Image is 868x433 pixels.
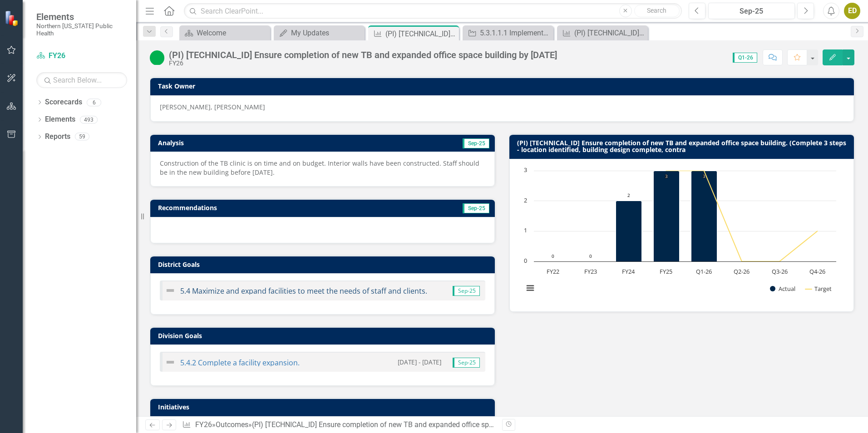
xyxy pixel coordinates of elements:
span: Q1-26 [733,53,757,63]
span: Sep-25 [453,286,480,296]
div: (PI) [TECHNICAL_ID] Ensure completion of new TB and expanded office space building by [DATE] [169,50,557,60]
text: FY25 [660,267,672,276]
text: Q2-26 [734,267,750,276]
text: 0 [589,253,592,259]
div: (PI) [TECHNICAL_ID] Increase investment in personnel where workforce capacity is a barrier to pro... [574,27,646,39]
a: 5.4 Maximize and expand facilities to meet the needs of staff and clients. [180,286,427,296]
small: [DATE] - [DATE] [398,358,441,366]
text: 3 [703,173,705,179]
text: FY22 [547,267,559,276]
a: Elements [45,114,75,125]
p: Construction of the TB clinic is on time and on budget. Interior walls have been constructed. Sta... [160,159,485,177]
h3: Division Goals [158,332,490,339]
text: 3 [524,166,527,174]
span: Elements [36,11,127,22]
div: (PI) [TECHNICAL_ID] Ensure completion of new TB and expanded office space building by [DATE] [385,28,457,39]
img: ClearPoint Strategy [5,10,20,26]
button: Show Target [805,285,832,293]
g: Actual, series 1 of 2. Bar series with 8 bars. [542,171,818,262]
a: 5.4.2 Complete a facility expansion. [180,358,300,368]
a: Scorecards [45,97,82,108]
text: 3 [665,173,668,179]
text: Q4-26 [809,267,825,276]
text: 0 [524,256,527,265]
a: My Updates [276,27,362,39]
input: Search ClearPoint... [184,3,682,19]
img: Not Defined [165,285,176,296]
div: Sep-25 [711,6,792,17]
button: Show Actual [770,285,795,293]
button: Search [634,5,680,17]
h3: Task Owner [158,83,849,89]
a: Reports [45,132,70,142]
button: Sep-25 [708,3,795,19]
text: 2 [524,196,527,204]
text: 2 [627,192,630,198]
text: FY23 [584,267,597,276]
div: 5.3.1.1.1 Implement strategies to address findings of FPHS assessment and work statewide to build... [480,27,551,39]
text: 1 [524,226,527,234]
div: [PERSON_NAME], [PERSON_NAME] [160,103,844,112]
div: FY26 [169,60,557,67]
span: Sep-25 [463,203,489,213]
span: Search [647,7,666,14]
div: 493 [80,116,98,123]
path: Q1-26, 3. Actual. [691,171,717,261]
div: 6 [87,98,101,106]
a: FY26 [36,51,127,61]
a: (PI) [TECHNICAL_ID] Increase investment in personnel where workforce capacity is a barrier to pro... [559,27,646,39]
path: FY25, 3. Actual. [654,171,680,261]
img: Not Defined [165,357,176,368]
h3: (PI) [TECHNICAL_ID] Ensure completion of new TB and expanded office space building. (Complete 3 s... [517,139,849,153]
text: FY24 [622,267,635,276]
text: Q1-26 [696,267,712,276]
svg: Interactive chart [519,166,841,302]
span: Sep-25 [463,138,489,148]
div: My Updates [291,27,362,39]
button: View chart menu, Chart [524,282,537,295]
div: » » [182,420,495,430]
input: Search Below... [36,72,127,88]
button: ED [844,3,860,19]
h3: Initiatives [158,403,490,410]
a: FY26 [195,420,212,429]
a: Outcomes [216,420,248,429]
div: Chart. Highcharts interactive chart. [519,166,844,302]
div: 59 [75,133,89,141]
h3: Analysis [158,139,319,146]
a: Welcome [182,27,268,39]
h3: Recommendations [158,204,384,211]
h3: District Goals [158,261,490,268]
span: Sep-25 [453,358,480,368]
div: Welcome [197,27,268,39]
div: (PI) [TECHNICAL_ID] Ensure completion of new TB and expanded office space building by [DATE] [252,420,561,429]
path: FY24, 2. Actual. [616,201,642,261]
small: Northern [US_STATE] Public Health [36,22,127,37]
text: Q3-26 [772,267,788,276]
img: On Target [150,50,164,65]
text: 0 [552,253,554,259]
a: 5.3.1.1.1 Implement strategies to address findings of FPHS assessment and work statewide to build... [465,27,551,39]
